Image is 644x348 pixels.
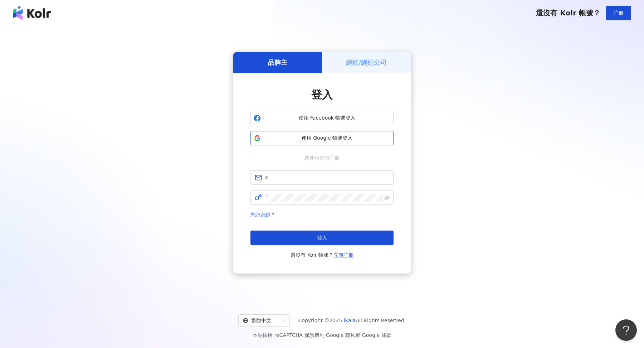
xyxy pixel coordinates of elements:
a: Google 隱私權 [326,332,360,338]
div: 繁體中文 [243,315,279,326]
button: 登入 [250,231,394,245]
span: | [360,332,362,338]
span: 註冊 [614,10,624,16]
iframe: Help Scout Beacon - Open [615,319,637,341]
span: 還沒有 Kolr 帳號？ [291,251,353,259]
span: 還沒有 Kolr 帳號？ [536,9,600,17]
span: 使用 Facebook 帳號登入 [264,115,390,122]
span: Copyright © 2025 All Rights Reserved. [298,316,406,325]
span: 或使用信箱註冊 [299,154,345,162]
a: 忘記密碼？ [250,212,275,218]
span: eye-invisible [385,195,390,200]
h5: 品牌主 [268,58,287,67]
button: 使用 Google 帳號登入 [250,131,394,145]
span: 登入 [317,235,327,241]
span: | [325,332,326,338]
button: 使用 Facebook 帳號登入 [250,111,394,125]
a: 立即註冊 [333,252,353,258]
img: logo [13,6,51,20]
a: iKala [344,318,356,323]
a: Google 條款 [362,332,391,338]
h5: 網紅/經紀公司 [346,58,387,67]
span: 使用 Google 帳號登入 [264,135,390,142]
button: 註冊 [606,6,631,20]
span: 登入 [311,88,333,101]
span: 本站採用 reCAPTCHA 保護機制 [253,331,391,339]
